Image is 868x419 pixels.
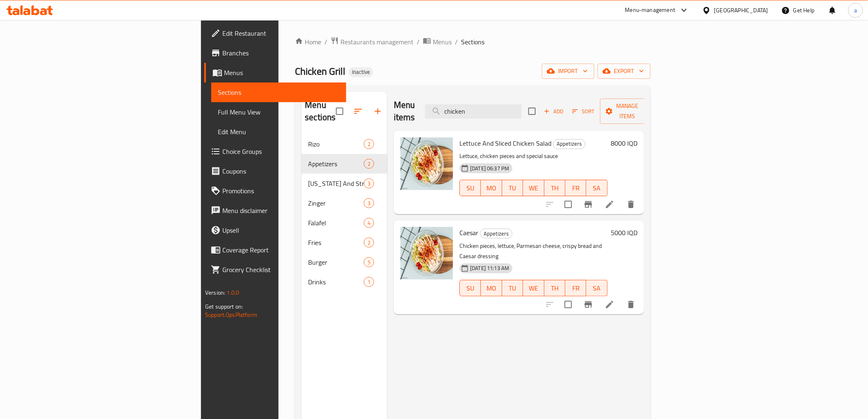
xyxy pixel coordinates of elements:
span: Get support on: [205,301,243,312]
div: [US_STATE] And Strips3 [302,174,387,193]
span: Sections [218,87,339,97]
a: Menus [423,37,452,47]
a: Edit Menu [211,122,346,142]
span: [US_STATE] And Strips [308,179,363,188]
span: Sort items [567,105,600,118]
a: Restaurants management [331,37,413,47]
span: Edit Menu [218,127,339,137]
a: Coupons [204,161,346,181]
div: Falafel [308,218,363,228]
span: Select all sections [331,103,348,120]
a: Support.OpsPlatform [205,309,257,320]
span: SU [463,282,477,294]
p: Lettuce, chicken pieces and special sauce [459,151,608,161]
span: Branches [222,48,339,58]
a: Upsell [204,220,346,240]
button: MO [481,280,502,296]
li: / [417,37,420,47]
span: import [548,66,588,76]
input: search [425,104,522,119]
span: Choice Groups [222,147,339,156]
li: / [455,37,458,47]
button: TH [544,180,565,196]
span: TH [548,182,562,194]
span: Sections [461,37,484,47]
span: 1 [364,278,374,286]
span: Add [543,107,565,116]
button: Add section [368,101,388,121]
div: items [364,198,374,208]
span: Coupons [222,166,339,176]
span: Burger [308,257,363,267]
span: Version: [205,287,225,298]
span: Full Menu View [218,107,339,117]
span: 2 [364,140,374,148]
div: Zinger3 [302,193,387,213]
a: Sections [211,82,346,102]
div: Appetizers2 [302,154,387,174]
a: Edit Restaurant [204,23,346,43]
button: WE [523,180,544,196]
h6: 5000 IQD [611,227,637,238]
button: SU [459,180,481,196]
span: Fries [308,238,363,247]
span: MO [484,282,498,294]
a: Full Menu View [211,102,346,122]
div: Rizo2 [302,134,387,154]
button: import [542,64,594,79]
div: items [364,159,374,169]
span: Rizo [308,139,363,149]
span: 3 [364,199,374,207]
button: TH [544,280,565,296]
span: TU [505,182,520,194]
div: items [364,277,374,287]
div: items [364,257,374,267]
a: Branches [204,43,346,63]
div: Fries2 [302,233,387,252]
a: Edit menu item [605,300,614,309]
span: MO [484,182,498,194]
button: SA [586,180,607,196]
h6: 8000 IQD [611,137,637,149]
div: items [364,238,374,247]
span: Coverage Report [222,245,339,255]
span: Select to update [560,296,577,313]
span: Grocery Checklist [222,265,339,275]
button: WE [523,280,544,296]
span: Caesar [459,227,478,239]
span: Edit Restaurant [222,28,339,38]
span: Drinks [308,277,363,287]
span: WE [526,182,541,194]
button: Add [541,105,567,118]
span: WE [526,282,541,294]
a: Menus [204,63,346,82]
button: TU [502,180,523,196]
button: FR [565,280,586,296]
div: Inactive [349,67,373,77]
span: Appetizers [553,139,585,149]
span: [DATE] 06:37 PM [467,165,512,172]
div: items [364,179,374,188]
span: Appetizers [480,229,512,238]
a: Edit menu item [605,199,614,209]
div: [GEOGRAPHIC_DATA] [714,6,768,15]
div: items [364,139,374,149]
nav: breadcrumb [295,37,650,47]
button: export [598,64,651,79]
span: SA [589,182,604,194]
span: Sort sections [348,101,368,121]
button: TU [502,280,523,296]
a: Grocery Checklist [204,260,346,279]
span: a [854,6,857,15]
button: MO [481,180,502,196]
button: delete [621,295,641,314]
nav: Menu sections [302,131,387,295]
span: 3 [364,180,374,188]
span: Upsell [222,225,339,235]
span: 5 [364,259,374,266]
div: Drinks1 [302,272,387,292]
a: Promotions [204,181,346,201]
